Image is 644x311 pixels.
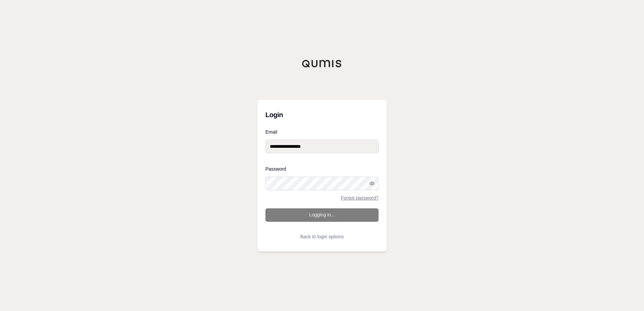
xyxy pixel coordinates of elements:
button: Back to login options [265,230,379,243]
label: Password [265,167,379,171]
h3: Login [265,108,379,122]
img: Qumis [302,60,342,68]
a: Forgot password? [341,196,379,200]
label: Email [265,130,379,134]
